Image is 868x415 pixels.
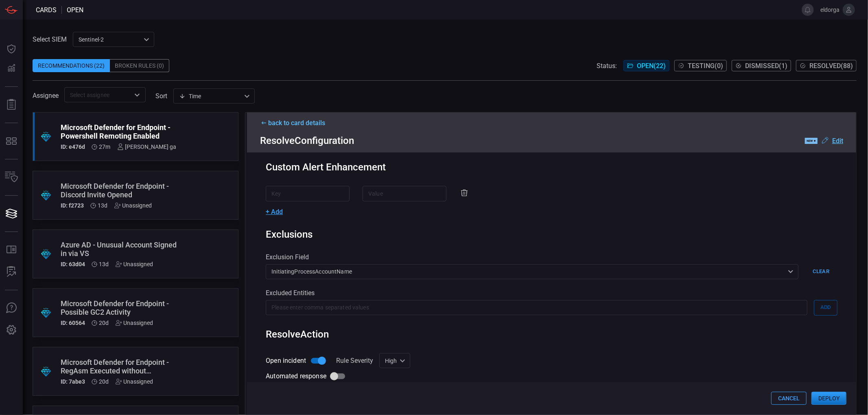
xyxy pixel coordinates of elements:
[61,261,85,267] h5: ID: 63d04
[266,371,326,381] span: Automated response
[114,202,152,209] div: Unassigned
[771,392,807,405] button: Cancel
[67,90,130,100] input: Select assignee
[266,329,837,340] div: Resolve Action
[61,202,84,209] h5: ID: f2723
[623,60,669,71] button: Open(22)
[110,59,169,72] div: Broken Rules (0)
[2,204,21,223] button: Cards
[2,131,21,151] button: MITRE - Detection Posture
[745,62,787,70] span: Dismissed ( 1 )
[2,95,21,115] button: Reports
[796,60,857,71] button: Resolved(88)
[33,92,59,99] span: Assignee
[116,378,153,385] div: Unassigned
[33,35,67,43] label: Select SIEM
[266,161,837,173] div: Custom Alert Enhancement
[2,59,21,78] button: Detections
[266,300,807,315] input: Please enter comma separated values
[179,92,242,100] div: Time
[732,60,791,71] button: Dismissed(1)
[131,89,143,101] button: Open
[805,264,837,279] button: Clear
[266,253,837,261] div: Exclusion Field
[459,188,469,199] button: Delete
[260,119,843,127] div: back to card details
[36,6,57,14] span: Cards
[2,262,21,282] button: ALERT ANALYSIS
[2,298,21,318] button: Ask Us A Question
[2,320,21,340] button: Preferences
[98,202,108,209] span: Aug 11, 2025 3:44 PM
[155,92,167,100] label: sort
[61,299,179,316] div: Microsoft Defender for Endpoint - Possible GC2 Activity
[266,186,350,201] input: Key
[116,320,153,326] div: Unassigned
[266,208,283,216] button: + Add
[817,7,840,13] span: eldorga
[99,320,109,326] span: Aug 04, 2025 1:49 PM
[832,137,843,145] u: Edit
[336,357,373,364] label: Rule Severity
[688,62,723,70] span: Testing ( 0 )
[116,261,153,267] div: Unassigned
[2,240,21,260] button: Rule Catalog
[61,182,179,199] div: Microsoft Defender for Endpoint - Discord Invite Opened
[597,62,617,70] span: Status:
[2,39,21,59] button: Dashboard
[117,143,177,150] div: [PERSON_NAME] ga
[61,320,85,326] h5: ID: 60564
[385,357,397,365] p: High
[99,378,109,385] span: Aug 04, 2025 1:49 PM
[811,392,846,405] button: Deploy
[637,62,666,70] span: Open ( 22 )
[61,378,85,385] h5: ID: 7abe3
[33,59,110,72] div: Recommendations (22)
[266,356,306,366] span: Open incident
[99,143,111,150] span: Aug 24, 2025 11:13 AM
[61,123,179,140] div: Microsoft Defender for Endpoint - Powershell Remoting Enabled
[2,168,21,187] button: Inventory
[79,35,141,44] p: sentinel-2
[266,229,313,240] div: Exclusions
[266,289,837,297] div: Excluded Entities
[363,186,446,201] input: Value
[674,60,727,71] button: Testing(0)
[61,358,179,375] div: Microsoft Defender for Endpoint - RegAsm Executed without Parameters
[61,143,85,150] h5: ID: e476d
[260,135,843,146] div: Resolve Configuration
[61,241,179,258] div: Azure AD - Unusual Account Signed in via VS
[67,6,83,14] span: open
[266,264,798,279] div: InitiatingProcessAccountName
[809,62,853,70] span: Resolved ( 88 )
[99,261,109,267] span: Aug 11, 2025 3:44 PM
